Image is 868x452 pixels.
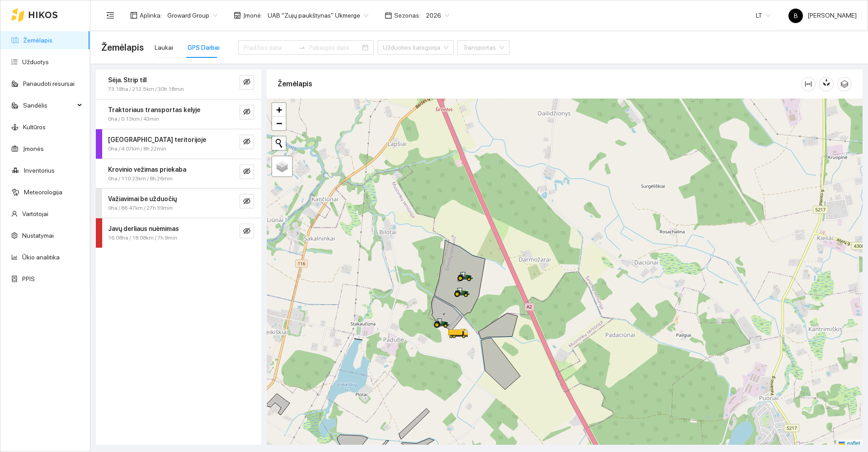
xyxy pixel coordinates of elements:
[272,156,292,176] a: Layers
[167,9,217,22] span: Groward Group
[272,103,286,117] a: Zoom in
[108,76,146,84] strong: Sėja. Strip till
[24,188,62,196] a: Meteorologija
[96,218,261,248] div: Javų derliaus nuėmimas16.08ha / 18.08km / 7h 9mineye-invisible
[240,165,254,179] button: eye-invisible
[108,204,173,212] span: 0ha / 66.47km / 27h 39min
[243,227,250,236] span: eye-invisible
[243,108,250,117] span: eye-invisible
[298,44,306,51] span: to
[394,10,420,20] span: Sezonas :
[22,275,35,282] a: PPIS
[240,75,254,89] button: eye-invisible
[426,9,449,22] span: 2026
[108,106,200,113] strong: Traktoriaus transportas kelyje
[22,210,48,217] a: Vartotojai
[96,99,261,129] div: Traktoriaus transportas kelyje0ha / 0.13km / 43mineye-invisible
[788,12,857,19] span: [PERSON_NAME]
[240,194,254,208] button: eye-invisible
[756,9,770,22] span: LT
[22,232,54,239] a: Nustatymai
[155,42,173,52] div: Laukai
[108,115,159,123] span: 0ha / 0.13km / 43min
[130,12,137,19] span: layout
[24,167,55,174] a: Inventorius
[272,117,286,130] a: Zoom out
[23,96,75,114] span: Sandėlis
[108,166,186,173] strong: Krovinio vežimas priekaba
[385,12,392,19] span: calendar
[96,159,261,188] div: Krovinio vežimas priekaba0ha / 110.23km / 8h 26mineye-invisible
[101,40,144,55] span: Žemėlapis
[240,224,254,238] button: eye-invisible
[839,440,860,447] a: Leaflet
[243,198,250,206] span: eye-invisible
[108,195,177,202] strong: Važiavimai be užduočių
[278,71,801,97] div: Žemėlapis
[22,58,49,66] a: Užduotys
[240,105,254,119] button: eye-invisible
[96,129,261,159] div: [GEOGRAPHIC_DATA] teritorijoje0ha / 4.07km / 8h 22mineye-invisible
[108,85,184,94] span: 73.18ha / 212.5km / 30h 18min
[140,10,162,20] span: Aplinka :
[243,168,250,176] span: eye-invisible
[276,118,282,129] span: −
[23,80,75,87] a: Panaudoti resursai
[108,174,173,183] span: 0ha / 110.23km / 8h 26min
[96,188,261,218] div: Važiavimai be užduočių0ha / 66.47km / 27h 39mineye-invisible
[272,137,286,150] button: Initiate a new search
[794,9,798,23] span: B
[243,138,250,146] span: eye-invisible
[240,135,254,149] button: eye-invisible
[309,42,360,52] input: Pabaigos data
[23,123,46,131] a: Kultūros
[23,145,44,152] a: Įmonės
[23,37,52,44] a: Žemėlapis
[108,234,177,242] span: 16.08ha / 18.08km / 7h 9min
[108,225,179,232] strong: Javų derliaus nuėmimas
[244,42,295,52] input: Pradžios data
[298,44,306,51] span: swap-right
[188,42,220,52] div: GPS Darbai
[22,254,60,261] a: Ūkio analitika
[106,11,114,19] span: menu-fold
[108,145,166,153] span: 0ha / 4.07km / 8h 22min
[243,10,262,20] span: Įmonė :
[243,78,250,87] span: eye-invisible
[234,12,241,19] span: shop
[268,9,368,22] span: UAB "Zujų paukštynas" Ukmerge
[108,136,206,143] strong: [GEOGRAPHIC_DATA] teritorijoje
[101,6,119,24] button: menu-fold
[96,70,261,99] div: Sėja. Strip till73.18ha / 212.5km / 30h 18mineye-invisible
[801,77,816,91] button: column-width
[802,80,815,88] span: column-width
[276,104,282,115] span: +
